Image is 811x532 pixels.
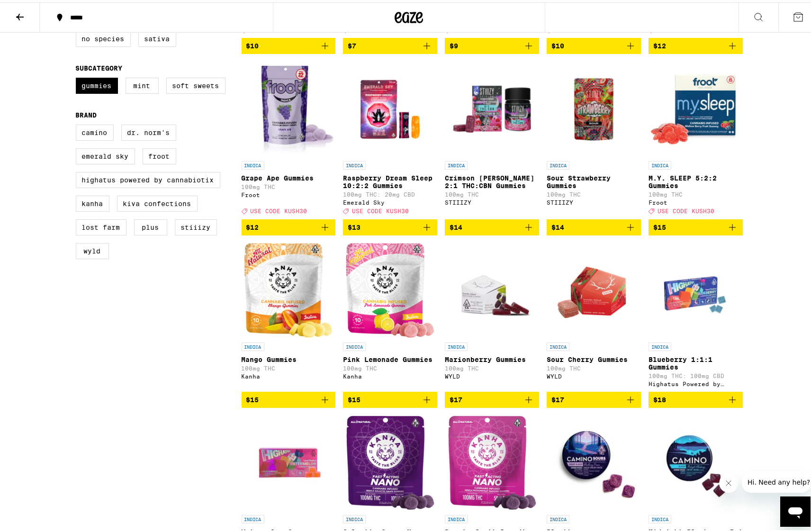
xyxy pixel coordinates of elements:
span: $9 [450,40,458,47]
button: Add to bag [343,217,437,233]
p: INDICA [343,513,366,521]
label: Froot [143,146,176,162]
label: Kanha [76,193,109,209]
label: Camino [76,122,114,138]
img: Froot - Grape Ape Gummies [242,59,336,154]
div: STIIIZY [547,197,641,203]
img: Kanha - Mango Gummies [244,241,333,335]
p: 100mg THC [445,189,539,195]
a: Open page for Raspberry Dream Sleep 10:2:2 Gummies from Emerald Sky [343,59,437,216]
span: $14 [450,221,462,229]
div: Froot [649,197,743,203]
a: Open page for M.Y. SLEEP 5:2:2 Gummies from Froot [649,59,743,216]
p: Crimson [PERSON_NAME] 2:1 THC:CBN Gummies [445,172,539,187]
iframe: Close message [719,471,738,490]
button: Add to bag [242,389,336,406]
label: Sativa [138,28,176,45]
img: Camino - Blackberry Dream10:10:10 Deep Sleep Gummies [547,413,641,508]
p: 100mg THC [547,189,641,195]
span: $12 [653,40,666,47]
p: INDICA [649,513,671,521]
iframe: Button to launch messaging window [780,494,811,524]
p: 100mg THC [547,363,641,369]
p: Blueberry 1:1:1 Gummies [649,353,743,369]
button: Add to bag [343,389,437,406]
a: Open page for Pink Lemonade Gummies from Kanha [343,241,437,389]
label: PLUS [134,217,167,233]
p: INDICA [649,159,671,167]
span: $15 [246,394,259,401]
span: $17 [551,394,564,401]
p: Raspberry Dream Sleep 10:2:2 Gummies [343,172,437,187]
label: Lost Farm [76,217,126,233]
img: WYLD - Sour Cherry Gummies [547,241,641,335]
span: $13 [348,221,360,229]
p: INDICA [547,159,569,167]
button: Add to bag [547,36,641,52]
button: Add to bag [242,36,336,52]
button: Add to bag [649,36,743,52]
p: INDICA [649,340,671,349]
div: WYLD [547,371,641,377]
a: Open page for Sour Cherry Gummies from WYLD [547,241,641,389]
p: 100mg THC [343,363,437,369]
button: Add to bag [343,36,437,52]
label: Kiva Confections [117,193,198,209]
span: $18 [653,394,666,401]
label: Gummies [76,75,118,91]
p: Grape Ape Gummies [242,172,336,180]
span: $7 [348,40,356,47]
p: INDICA [445,513,468,521]
a: Open page for Blueberry 1:1:1 Gummies from Highatus Powered by Cannabiotix [649,241,743,389]
p: INDICA [343,340,366,349]
img: Emerald Sky - Raspberry Dream Sleep 10:2:2 Gummies [343,59,437,154]
label: Highatus Powered by Cannabiotix [76,170,220,186]
img: Kanha - Pink Lemonade Gummies [346,241,434,335]
legend: Subcategory [76,62,123,70]
p: Sour Strawberry Gummies [547,172,641,187]
a: Open page for Mango Gummies from Kanha [242,241,336,389]
span: USE CODE KUSH30 [352,206,409,212]
img: Kanha - Passionfruit Paradise Nano Gummies [448,413,536,508]
span: USE CODE KUSH30 [251,206,307,212]
a: Open page for Sour Strawberry Gummies from STIIIZY [547,59,641,216]
img: Highatus Powered by Cannabiotix - Blueberry 1:1:1 Gummies [649,241,743,335]
img: STIIIZY - Sour Strawberry Gummies [547,59,641,154]
legend: Brand [76,109,97,117]
img: Highatus Powered by Cannabiotix - Watermelon Sour Gummies [242,413,336,508]
label: Mint [126,75,159,91]
span: $12 [246,221,259,229]
button: Add to bag [445,217,539,233]
p: 100mg THC [242,181,336,188]
label: WYLD [76,241,109,257]
button: Add to bag [547,217,641,233]
p: INDICA [242,340,264,349]
p: INDICA [547,340,569,349]
p: 100mg THC [649,189,743,195]
p: 100mg THC: 20mg CBD [343,189,437,195]
img: WYLD - Marionberry Gummies [445,241,539,335]
span: $15 [653,221,666,229]
label: Emerald Sky [76,146,135,162]
span: $17 [450,394,462,401]
button: Add to bag [445,36,539,52]
p: INDICA [242,513,264,521]
p: INDICA [343,159,366,167]
img: STIIIZY - Crimson Berry 2:1 THC:CBN Gummies [445,59,539,154]
div: Froot [242,189,336,196]
label: No Species [76,28,131,45]
p: 100mg THC [242,363,336,369]
p: INDICA [547,513,569,521]
p: Mango Gummies [242,353,336,361]
div: Emerald Sky [343,197,437,203]
p: 100mg THC [445,363,539,369]
p: 100mg THC: 100mg CBD [649,370,743,377]
button: Add to bag [649,217,743,233]
p: INDICA [445,340,468,349]
button: Add to bag [547,389,641,406]
p: M.Y. SLEEP 5:2:2 Gummies [649,172,743,187]
label: STIIIZY [175,217,217,233]
label: Dr. Norm's [121,122,176,138]
p: INDICA [242,159,264,167]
